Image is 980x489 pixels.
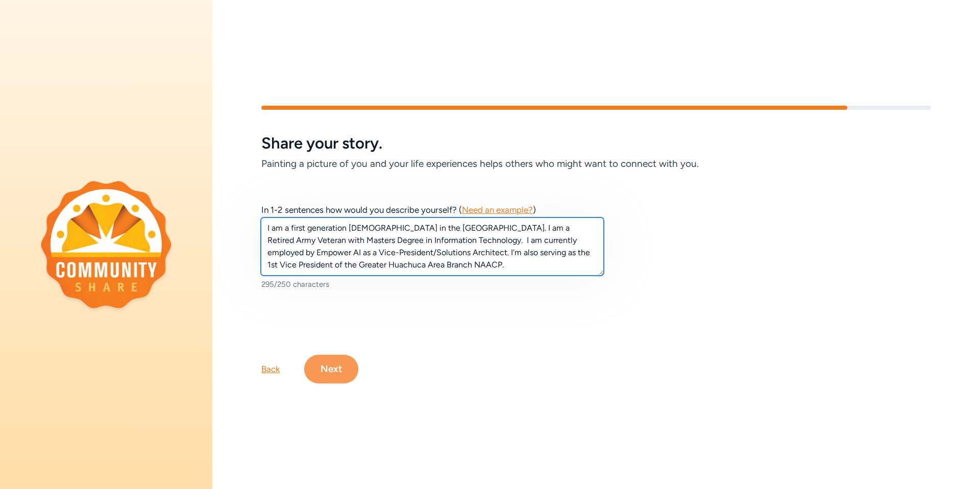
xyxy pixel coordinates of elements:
button: Next [304,355,358,383]
span: In 1-2 sentences how would you describe yourself? ( ) [261,205,536,215]
span: Need an example? [462,205,533,215]
div: Back [261,363,280,375]
div: 295/250 characters [261,279,604,289]
h6: Painting a picture of you and your life experiences helps others who might want to connect with you. [261,157,931,171]
h5: Share your story. [261,134,931,153]
textarea: I am a first generation [DEMOGRAPHIC_DATA] in the [GEOGRAPHIC_DATA]. I am a Retired Army Veteran ... [261,217,604,276]
img: logo [41,181,171,308]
